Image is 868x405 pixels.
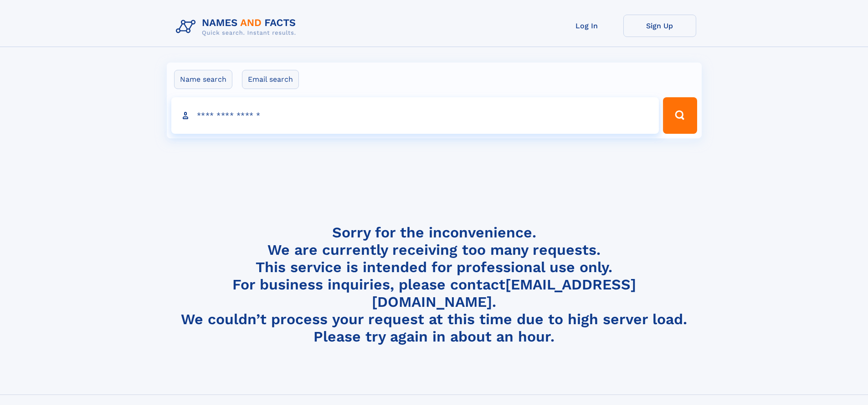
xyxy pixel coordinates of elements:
[242,70,299,89] label: Email search
[172,15,303,39] img: Logo Names and Facts
[623,15,696,37] a: Sign Up
[663,97,697,134] button: Search Button
[174,70,232,89] label: Name search
[171,97,659,134] input: search input
[550,15,623,37] a: Log In
[372,276,636,310] a: [EMAIL_ADDRESS][DOMAIN_NAME]
[172,224,696,346] h4: Sorry for the inconvenience. We are currently receiving too many requests. This service is intend...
